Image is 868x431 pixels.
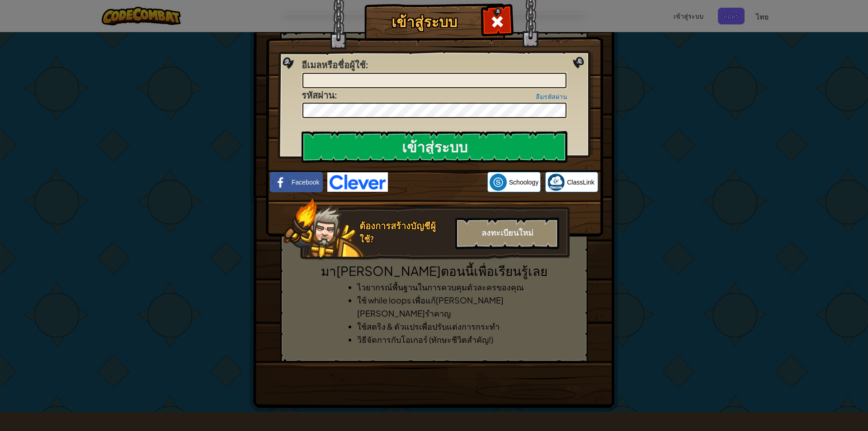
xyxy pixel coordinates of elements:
a: ลืมรหัสผ่าน [536,93,567,100]
span: ClassLink [567,178,594,187]
div: ต้องการสร้างบัญชีผู้ใช้? [359,220,450,246]
span: Facebook [292,178,319,187]
span: รหัสผ่าน [302,89,335,101]
label: : [302,59,368,72]
div: ลงทะเบียนใหม่ [455,218,559,249]
img: clever-logo-blue.png [327,172,388,192]
img: classlink-logo-small.png [547,174,565,191]
iframe: ปุ่มลงชื่อเข้าใช้ด้วย Google [388,172,487,192]
h1: เข้าสู่ระบบ [367,14,482,30]
span: Schoology [509,178,538,187]
input: เข้าสู่ระบบ [302,131,567,163]
img: schoology.png [490,174,507,191]
label: : [302,89,337,102]
img: facebook_small.png [272,174,289,191]
span: อีเมลหรือชื่อผู้ใช้ [302,59,366,71]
